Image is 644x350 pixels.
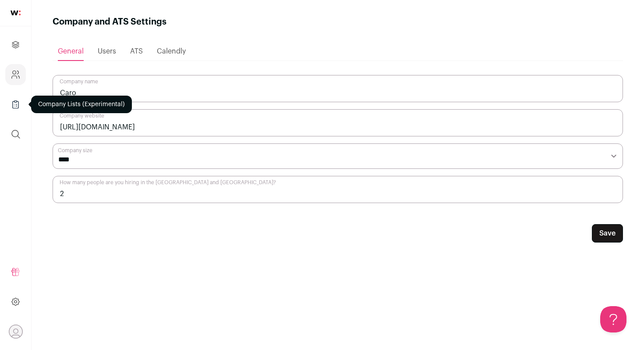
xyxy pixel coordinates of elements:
[157,48,186,55] span: Calendly
[130,43,143,60] a: ATS
[130,48,143,55] span: ATS
[98,43,116,60] a: Users
[98,48,116,55] span: Users
[157,43,186,60] a: Calendly
[5,94,26,115] a: Company Lists
[53,75,623,102] input: Company name
[11,11,21,15] img: wellfound-shorthand-0d5821cbd27db2630d0214b213865d53afaa358527fdda9d0ea32b1df1b89c2c.svg
[592,224,623,243] button: Save
[600,306,626,332] iframe: Help Scout Beacon - Open
[53,109,623,136] input: Company website
[53,176,623,203] input: How many people are you hiring in the US and Canada?
[5,34,26,55] a: Projects
[53,16,166,28] h1: Company and ATS Settings
[58,48,84,55] span: General
[9,325,23,339] button: Open dropdown
[31,96,132,113] div: Company Lists (Experimental)
[5,64,26,85] a: Company and ATS Settings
